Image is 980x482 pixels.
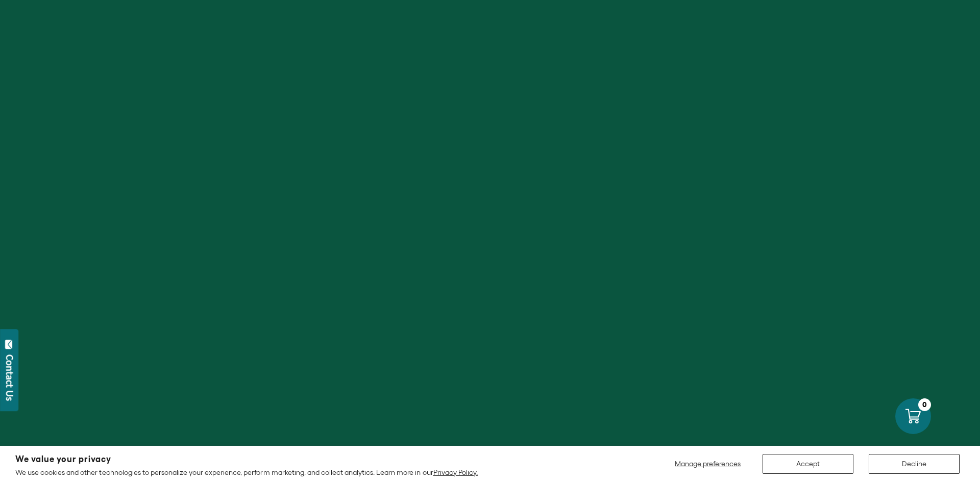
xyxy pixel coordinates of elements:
[869,454,960,474] button: Decline
[433,468,478,476] a: Privacy Policy.
[675,460,741,468] span: Manage preferences
[763,454,853,474] button: Accept
[669,454,747,474] button: Manage preferences
[15,468,478,477] p: We use cookies and other technologies to personalize your experience, perform marketing, and coll...
[5,354,15,401] div: Contact Us
[918,398,931,411] div: 0
[15,455,478,464] h2: We value your privacy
